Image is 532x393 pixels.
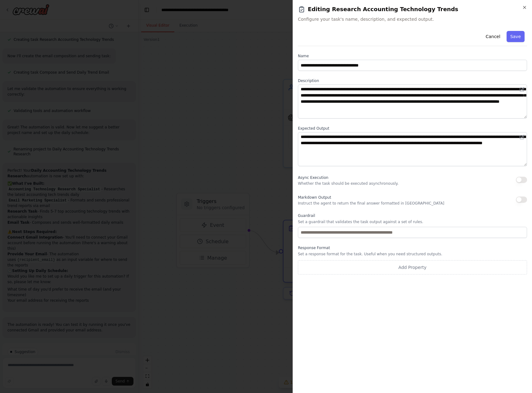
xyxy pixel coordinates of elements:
[482,31,504,42] button: Cancel
[507,31,525,42] button: Save
[298,175,328,180] span: Async Execution
[298,245,527,250] label: Response Format
[298,54,527,58] label: Name
[298,252,527,257] p: Set a response format for the task. Useful when you need structured outputs.
[298,5,527,14] h2: Editing Research Accounting Technology Trends
[298,219,527,224] p: Set a guardrail that validates the task output against a set of rules.
[298,16,527,22] span: Configure your task's name, description, and expected output.
[518,133,526,141] button: Open in editor
[298,195,331,200] span: Markdown Output
[298,260,527,274] button: Add Property
[298,201,444,206] p: Instruct the agent to return the final answer formatted in [GEOGRAPHIC_DATA]
[298,181,399,186] p: Whether the task should be executed asynchronously.
[298,213,527,218] label: Guardrail
[518,86,526,93] button: Open in editor
[298,78,527,83] label: Description
[298,126,527,131] label: Expected Output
